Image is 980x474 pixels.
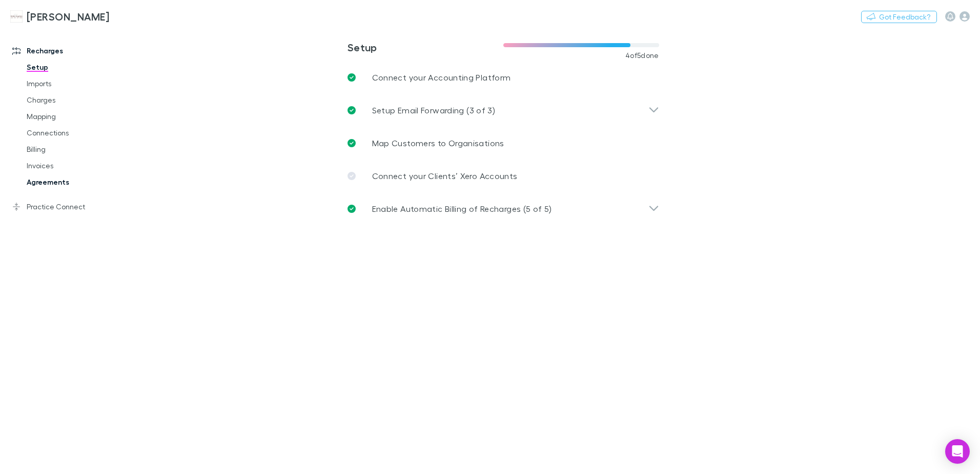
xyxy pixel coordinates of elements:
a: Charges [16,92,138,108]
div: Open Intercom Messenger [945,439,970,464]
h3: Setup [348,41,503,53]
p: Enable Automatic Billing of Recharges (5 of 5) [372,203,552,215]
a: Agreements [16,174,138,190]
a: Setup [16,59,138,75]
p: Setup Email Forwarding (3 of 3) [372,104,495,116]
a: Recharges [2,43,138,59]
a: Connect your Clients’ Xero Accounts [339,160,667,192]
span: 4 of 5 done [625,51,659,60]
div: Setup Email Forwarding (3 of 3) [339,94,667,127]
a: Practice Connect [2,199,138,215]
a: Connect your Accounting Platform [339,61,667,94]
a: Map Customers to Organisations [339,127,667,160]
p: Map Customers to Organisations [372,137,504,149]
a: Invoices [16,157,138,174]
a: Billing [16,141,138,157]
a: Mapping [16,108,138,125]
a: Imports [16,75,138,92]
h3: [PERSON_NAME] [27,10,109,23]
a: [PERSON_NAME] [4,4,115,29]
div: Enable Automatic Billing of Recharges (5 of 5) [339,192,667,225]
p: Connect your Accounting Platform [372,71,511,84]
button: Got Feedback? [861,11,937,23]
img: Hales Douglass's Logo [10,10,23,23]
p: Connect your Clients’ Xero Accounts [372,170,518,182]
a: Connections [16,125,138,141]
